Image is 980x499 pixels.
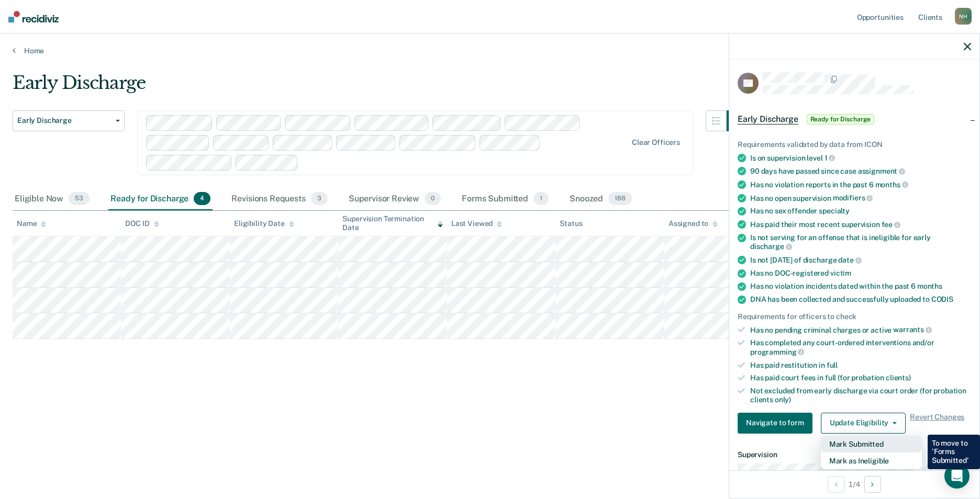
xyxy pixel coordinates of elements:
[738,140,971,149] div: Requirements validated by data from ICON
[533,192,549,206] span: 1
[955,8,972,25] div: N H
[669,219,718,228] div: Assigned to
[234,219,294,228] div: Eligibility Date
[750,233,971,251] div: Is not serving for an offense that is ineligible for early
[750,166,971,176] div: 90 days have passed since case
[750,269,971,278] div: Has no DOC-registered
[944,463,970,489] div: Open Intercom Messenger
[632,138,680,147] div: Clear officers
[311,192,328,206] span: 3
[69,192,90,206] span: 53
[750,180,971,189] div: Has no violation reports in the past 6
[750,153,971,163] div: Is on supervision level
[838,256,861,264] span: date
[821,436,922,452] button: Mark Submitted
[425,192,441,206] span: 0
[750,194,971,203] div: Has no open supervision
[910,413,964,434] span: Revert Changes
[108,188,213,211] div: Ready for Discharge
[229,188,329,211] div: Revisions Requests
[828,476,844,493] button: Previous Opportunity
[750,387,971,404] div: Not excluded from early discharge via court order (for probation clients
[830,269,851,277] span: victim
[886,373,911,382] span: clients)
[460,188,551,211] div: Forms Submitted
[893,325,932,334] span: warrants
[13,188,92,211] div: Eligible Now
[821,452,922,469] button: Mark as Ineligible
[750,220,971,229] div: Has paid their most recent supervision
[13,46,967,55] a: Home
[858,167,905,175] span: assignment
[17,116,112,125] span: Early Discharge
[750,373,971,382] div: Has paid court fees in full (for probation
[738,413,817,434] a: Navigate to form link
[750,295,971,304] div: DNA has been collected and successfully uploaded to
[825,154,836,162] span: 1
[17,219,46,228] div: Name
[738,450,971,459] dt: Supervision
[738,312,971,321] div: Requirements for officers to check
[882,220,900,229] span: fee
[738,114,798,124] span: Early Discharge
[750,282,971,291] div: Has no violation incidents dated within the past 6
[567,188,634,211] div: Snoozed
[833,194,873,202] span: modifiers
[729,103,979,136] div: Early DischargeReady for Discharge
[13,72,748,102] div: Early Discharge
[560,219,582,228] div: Status
[875,180,908,189] span: months
[125,219,159,228] div: DOC ID
[750,242,792,251] span: discharge
[750,325,971,335] div: Has no pending criminal charges or active
[750,255,971,265] div: Is not [DATE] of discharge
[775,395,791,404] span: only)
[729,470,979,498] div: 1 / 4
[821,413,906,434] button: Update Eligibility
[807,114,875,124] span: Ready for Discharge
[451,219,502,228] div: Last Viewed
[750,348,804,356] span: programming
[750,361,971,370] div: Has paid restitution in
[750,338,971,356] div: Has completed any court-ordered interventions and/or
[931,295,953,303] span: CODIS
[608,192,632,206] span: 188
[347,188,443,211] div: Supervisor Review
[342,214,442,232] div: Supervision Termination Date
[738,413,812,434] button: Navigate to form
[917,282,942,290] span: months
[8,11,59,22] img: Recidiviz
[819,207,850,215] span: specialty
[864,476,881,493] button: Next Opportunity
[194,192,210,206] span: 4
[750,207,971,216] div: Has no sex offender
[827,361,838,369] span: full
